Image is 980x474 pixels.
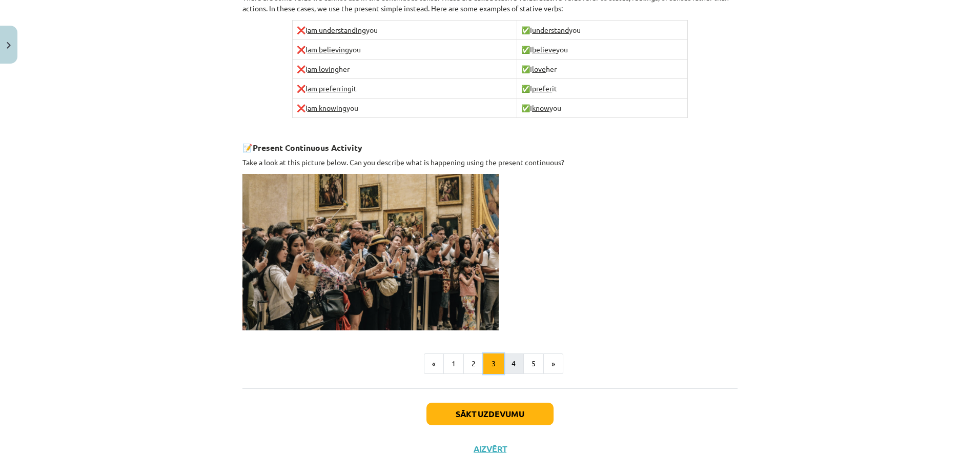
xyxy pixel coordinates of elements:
[532,103,549,112] u: know
[521,45,530,54] span: ✅
[523,353,544,374] button: 5
[292,21,517,40] td: I you
[308,64,339,73] u: am loving
[532,84,552,93] u: prefer
[292,60,517,79] td: I her
[471,444,509,454] button: Aizvērt
[308,45,349,54] u: am believing
[503,353,524,374] button: 4
[517,98,688,118] td: I you
[292,79,517,98] td: I it
[308,103,346,112] u: am knowing
[521,84,530,93] span: ✅
[297,64,305,73] span: ❌
[242,353,738,374] nav: Page navigation example
[443,353,464,374] button: 1
[242,135,738,154] h3: 📝
[424,353,444,374] button: «
[308,84,352,93] u: am preferring
[517,40,688,60] td: I you
[426,403,554,425] button: Sākt uzdevumu
[532,64,546,73] u: love
[517,79,688,98] td: I it
[483,353,504,374] button: 3
[532,45,556,54] u: believe
[297,84,305,93] span: ❌
[517,60,688,79] td: I her
[7,42,11,49] img: icon-close-lesson-0947bae3869378f0d4975bcd49f059093ad1ed9edebbc8119c70593378902aed.svg
[297,25,305,34] span: ❌
[297,45,305,54] span: ❌
[463,353,484,374] button: 2
[297,103,305,112] span: ❌
[521,25,530,34] span: ✅
[292,98,517,118] td: I you
[532,25,569,34] u: understand
[242,157,738,168] p: Take a look at this picture below. Can you describe what is happening using the present continuous?
[543,353,563,374] button: »
[517,21,688,40] td: I you
[253,142,362,153] strong: Present Continuous Activity
[292,40,517,60] td: I you
[521,64,530,73] span: ✅
[521,103,530,112] span: ✅
[308,25,366,34] u: am understanding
